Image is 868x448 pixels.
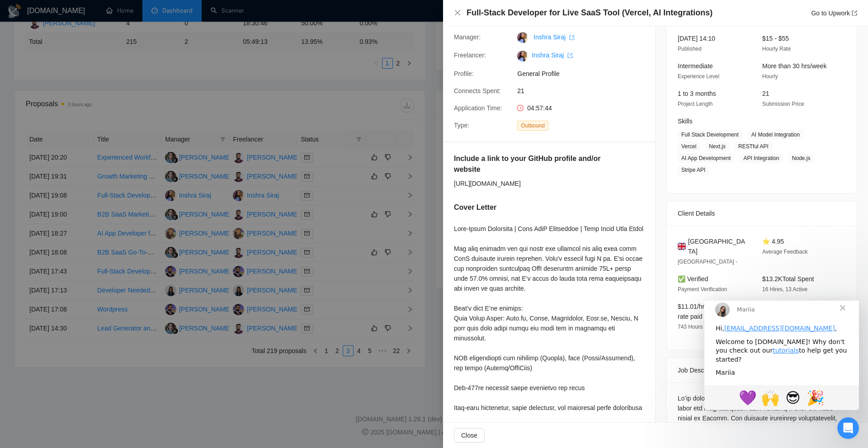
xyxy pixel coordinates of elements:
[454,122,469,129] span: Type:
[77,86,100,108] span: face with sunglasses reaction
[678,201,846,226] div: Client Details
[678,73,719,80] span: Experience Level
[678,46,702,52] span: Published
[762,73,778,80] span: Hourly
[567,53,573,58] span: export
[467,7,712,19] h4: Full-Stack Developer for Live SaaS Tool (Vercel, AI Integrations)
[454,428,485,443] button: Close
[533,33,575,41] a: Inshra Siraj export
[20,24,131,31] a: [EMAIL_ADDRESS][DOMAIN_NAME]
[454,179,629,189] div: [URL][DOMAIN_NAME]
[762,62,826,70] span: More than 30 hrs/week
[762,101,804,107] span: Submission Price
[461,430,477,440] span: Close
[569,35,575,40] span: export
[11,37,143,64] div: Welcome to [DOMAIN_NAME]! Why don't you check out our to help get you started?
[762,35,789,42] span: $15 - $55
[454,9,461,17] button: Close
[811,9,857,17] a: Go to Upworkexport
[454,104,502,112] span: Application Time:
[454,33,481,41] span: Manager:
[740,153,783,163] span: API Integration
[762,46,791,52] span: Hourly Rate
[678,62,713,70] span: Intermediate
[678,275,708,283] span: ✅ Verified
[517,86,653,96] span: 21
[517,51,528,61] img: c1e5qCQbuatLkCNS4p4zvQS8r2eHNDObt9LWdPkrAMdT6QvScd0lraEj2i5DCRxI8p
[517,69,653,79] span: General Profile
[762,249,808,255] span: Average Feedback
[678,165,709,175] span: Stripe API
[32,86,55,108] span: purple heart reaction
[705,141,729,151] span: Next.js
[678,286,727,292] span: Payment Verification
[678,153,734,163] span: AI App Development
[762,90,769,97] span: 21
[454,202,496,213] h5: Cover Letter
[454,87,501,94] span: Connects Spent:
[100,86,123,108] span: tada reaction
[517,105,524,111] span: clock-circle
[454,52,486,59] span: Freelancer:
[678,358,846,382] div: Job Description
[454,70,474,77] span: Profile:
[532,52,573,59] a: Inshra Siraj export
[81,89,96,106] span: 😎
[517,121,548,131] span: Outbound
[735,141,772,151] span: RESTful API
[678,130,742,140] span: Full Stack Development
[11,24,143,33] div: Hi, ,
[837,417,859,439] iframe: Intercom live chat
[57,89,75,106] span: 🙌
[678,90,716,97] span: 1 to 3 months
[678,101,712,107] span: Project Length
[748,130,803,140] span: AI Model Integration
[678,259,737,265] span: [GEOGRAPHIC_DATA] -
[11,68,143,77] div: Mariia
[454,9,461,16] span: close
[762,275,814,283] span: $13.2K Total Spent
[688,236,748,256] span: [GEOGRAPHIC_DATA]
[55,86,77,108] span: raised hands reaction
[102,89,120,106] span: 🎉
[678,241,686,251] img: 🇬🇧
[762,238,784,245] span: ⭐ 4.95
[454,153,603,175] h5: Include a link to your GitHub profile and/or website
[678,118,693,125] span: Skills
[678,35,715,42] span: [DATE] 14:10
[678,324,703,330] span: 743 Hours
[34,89,52,106] span: 💜
[762,286,807,292] span: 16 Hires, 13 Active
[852,10,857,16] span: export
[678,303,736,320] span: $11.01/hr avg hourly rate paid
[678,141,700,151] span: Vercel
[704,301,859,410] iframe: Intercom live chat message
[527,104,552,112] span: 04:57:44
[788,153,814,163] span: Node.js
[68,46,94,53] a: tutorials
